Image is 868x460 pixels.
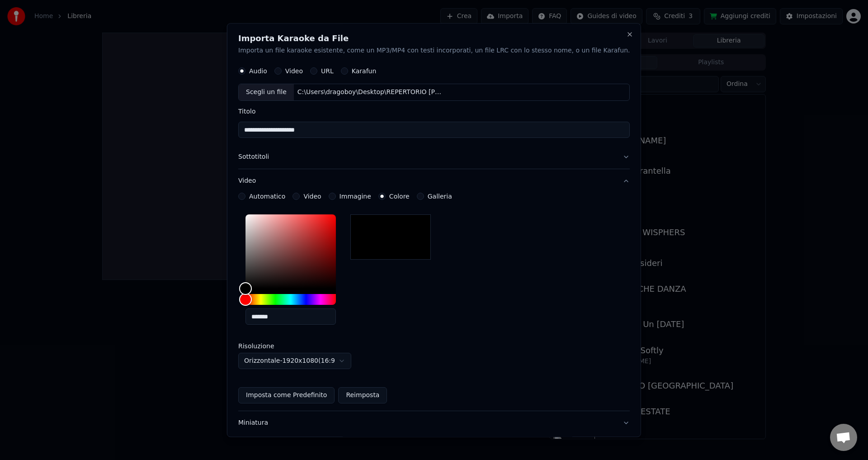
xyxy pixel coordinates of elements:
div: C:\Users\dragoboy\Desktop\REPERTORIO [PERSON_NAME]\LISCIOOOOOOOOOOO\CALIENTE\audio-6636kcswJCXdQh... [294,88,448,97]
button: Video [238,170,630,193]
button: Reimposta [338,388,387,404]
label: Risoluzione [238,343,329,350]
div: Hue [245,294,336,305]
div: Video [238,193,630,411]
button: Imposta come Predefinito [238,388,335,404]
div: Scegli un file [239,85,294,101]
label: Titolo [238,109,630,115]
p: Importa un file karaoke esistente, come un MP3/MP4 con testi incorporati, un file LRC con lo stes... [238,46,630,55]
button: Miniatura [238,412,630,435]
label: Colore [389,194,410,200]
div: Color [245,215,336,289]
h2: Importa Karaoke da File [238,34,630,43]
label: Video [285,68,303,75]
label: Galleria [427,194,452,200]
label: Immagine [339,194,371,200]
label: URL [321,68,334,75]
label: Karafun [352,68,377,75]
button: Sottotitoli [238,146,630,169]
label: Video [303,194,321,200]
label: Automatico [249,194,285,200]
label: Audio [249,68,267,75]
